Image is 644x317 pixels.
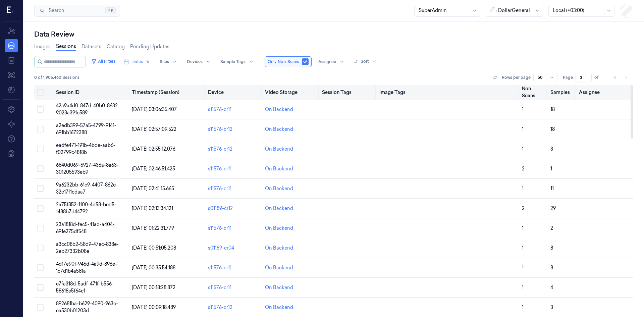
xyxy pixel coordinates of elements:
p: Rows per page [502,74,531,81]
span: 18 [550,106,555,112]
a: s11576-cr11 [208,284,231,290]
span: c7fa318d-5adf-471f-b556-58618e5f64c1 [56,281,114,294]
a: s11576-cr11 [208,225,231,231]
th: Non Scans [519,85,548,100]
a: s11576-cr11 [208,166,231,172]
button: Select row [37,225,44,231]
span: 1 [522,265,524,271]
span: 0 of 1,906,460 Sessions [34,74,79,81]
span: 42a9a4d0-847d-40b0-8632-9023a391c589 [56,103,120,116]
a: On Backend [265,264,293,271]
a: s01189-cr12 [208,205,233,211]
th: Session ID [53,85,129,100]
button: Go to previous page [610,73,620,82]
span: [DATE] 00:09:18.489 [132,304,176,310]
div: Data Review [34,30,633,39]
a: s11576-cr11 [208,265,231,271]
span: eadfe471-191b-4bde-aab6-f02799c4818b [56,142,115,155]
button: Select row [37,146,44,152]
button: Select row [37,185,44,192]
a: Datasets [82,43,101,50]
th: Session Tags [319,85,376,100]
span: [DATE] 03:06:35.407 [132,106,177,112]
span: of [594,74,605,81]
button: Dates [121,56,153,67]
span: Page [563,74,573,81]
a: On Backend [265,165,293,172]
span: 1 [550,166,552,172]
span: a2edb399-57a5-4799-9141-691bb1672388 [56,122,116,136]
a: On Backend [265,205,293,212]
span: 2 [522,205,525,211]
button: Select row [37,304,44,311]
nav: pagination [610,73,631,82]
span: [DATE] 02:57:09.522 [132,126,176,132]
a: s11576-cr11 [208,106,231,112]
a: On Backend [265,225,293,232]
span: 29 [550,205,556,211]
span: 9a6232bb-61c9-4407-862e-32c17f1cdaa7 [56,182,118,195]
a: s11576-cr12 [208,304,232,310]
span: [DATE] 02:41:15.665 [132,186,174,192]
span: 892681ba-b629-4090-963c-ca530b01203d [56,301,118,314]
button: Select row [37,126,44,133]
span: [DATE] 02:46:51.425 [132,166,175,172]
a: s01189-cr04 [208,245,234,251]
a: Sessions [56,43,76,51]
th: Device [205,85,262,100]
span: 1 [522,284,524,290]
span: 3 [550,304,553,310]
span: 8 [550,265,553,271]
a: On Backend [265,106,293,113]
button: Select row [37,165,44,172]
span: [DATE] 01:22:31.779 [132,225,174,231]
th: Samples [548,85,576,100]
a: On Backend [265,126,293,133]
span: 1 [522,304,524,310]
a: Images [34,43,51,50]
button: Select row [37,264,44,271]
a: s11576-cr11 [208,186,231,192]
span: 23a1818d-fec5-41ad-a404-691e275df548 [56,221,115,234]
span: 4 [550,284,553,290]
span: 18 [550,126,555,132]
span: [DATE] 02:13:34.121 [132,205,173,211]
a: Pending Updates [130,43,169,50]
span: 1 [522,146,524,152]
a: Catalog [107,43,125,50]
a: On Backend [265,304,293,311]
button: Select row [37,205,44,212]
span: 1 [522,126,524,132]
a: s11576-cr12 [208,126,232,132]
span: 3 [550,146,553,152]
span: 1 [522,225,524,231]
span: [DATE] 00:35:54.188 [132,265,175,271]
button: Select row [37,284,44,291]
th: Image Tags [377,85,519,100]
th: Assignee [576,85,633,100]
span: a3cc08b2-58d9-47ec-838e-2eb27332b08e [56,241,119,254]
span: 11 [550,186,554,192]
a: On Backend [265,146,293,153]
span: 6840d069-6927-436a-8a63-301205593eb9 [56,162,119,175]
button: Select row [37,245,44,251]
a: s11576-cr12 [208,146,232,152]
button: All Filters [89,56,118,67]
span: [DATE] 02:55:12.076 [132,146,175,152]
button: Search⌘K [34,5,120,17]
span: 1 [522,186,524,192]
span: Only Non-Scans [268,59,299,65]
span: 2 [522,166,525,172]
button: Select all [37,89,44,96]
span: 2 [550,225,553,231]
span: 1 [522,106,524,112]
th: Timestamp (Session) [129,85,205,100]
span: Search [46,7,64,14]
span: 4d17e90f-946d-4a9d-896e-1c7d1b4a581a [56,261,117,274]
a: On Backend [265,284,293,291]
span: 1 [522,245,524,251]
span: 2a75f352-1100-4d58-bcd5-1488b7d44792 [56,202,116,215]
a: On Backend [265,185,293,192]
button: Select row [37,106,44,113]
span: [DATE] 00:18:28.872 [132,284,175,290]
